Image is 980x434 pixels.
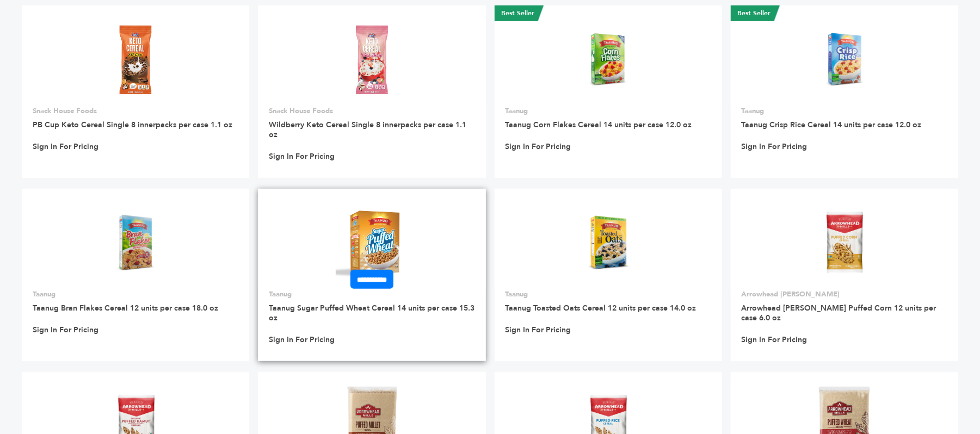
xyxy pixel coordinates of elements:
a: Taanug Bran Flakes Cereal 12 units per case 18.0 oz [33,303,218,313]
a: Taanug Crisp Rice Cereal 14 units per case 12.0 oz [742,120,922,130]
a: Sign In For Pricing [506,325,571,335]
p: Snack House Foods [33,106,238,116]
img: Taanug Corn Flakes Cereal 14 units per case 12.0 oz [582,20,634,98]
p: Taanug [33,289,238,299]
p: Snack House Foods [269,106,474,116]
a: Sign In For Pricing [506,142,571,152]
a: Sign In For Pricing [33,325,98,335]
p: Taanug [506,106,711,116]
a: PB Cup Keto Cereal Single 8 innerpacks per case 1.1 oz [33,120,232,130]
img: Wildberry Keto Cereal Single 8 innerpacks per case 1.1 oz [332,20,411,99]
a: Taanug Toasted Oats Cereal 12 units per case 14.0 oz [506,303,697,313]
img: Taanug Toasted Oats Cereal 12 units per case 14.0 oz [582,203,634,282]
p: Arrowhead [PERSON_NAME] [742,289,947,299]
p: Taanug [269,289,474,299]
img: Taanug Sugar Puffed Wheat Cereal 14 units per case 15.3 oz [336,203,408,282]
p: Taanug [506,289,711,299]
a: Taanug Sugar Puffed Wheat Cereal 14 units per case 15.3 oz [269,303,474,323]
a: Sign In For Pricing [742,335,808,345]
img: Taanug Bran Flakes Cereal 12 units per case 18.0 oz [109,203,162,282]
a: Taanug Corn Flakes Cereal 14 units per case 12.0 oz [506,120,692,130]
a: Sign In For Pricing [742,142,808,152]
p: Taanug [742,106,947,116]
img: PB Cup Keto Cereal Single 8 innerpacks per case 1.1 oz [96,20,175,99]
a: Arrowhead [PERSON_NAME] Puffed Corn 12 units per case 6.0 oz [742,303,936,323]
img: Arrowhead Mills Puffed Corn 12 units per case 6.0 oz [817,203,872,282]
a: Wildberry Keto Cereal Single 8 innerpacks per case 1.1 oz [269,120,466,140]
a: Sign In For Pricing [33,142,98,152]
a: Sign In For Pricing [269,152,335,162]
a: Sign In For Pricing [269,335,335,345]
img: Taanug Crisp Rice Cereal 14 units per case 12.0 oz [818,20,871,98]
